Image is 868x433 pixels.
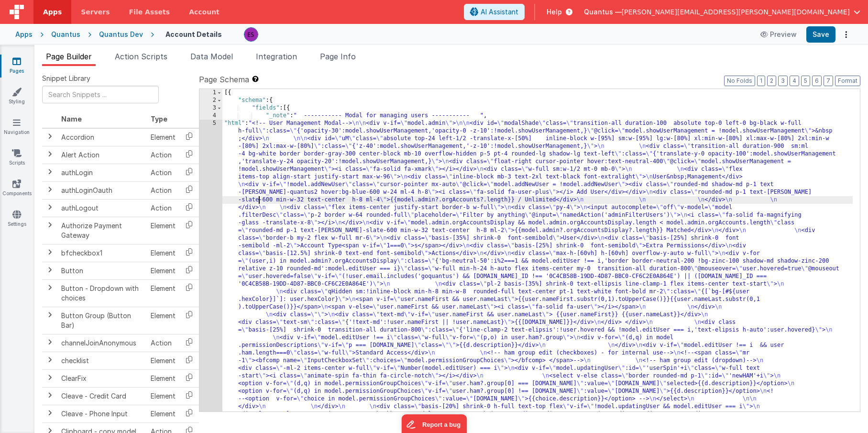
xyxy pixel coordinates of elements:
td: Element [147,262,179,279]
button: Save [806,26,835,43]
span: Type [151,115,167,123]
span: Servers [81,7,110,17]
td: Element [147,128,179,146]
button: Options [839,28,853,41]
button: 7 [824,76,833,86]
td: Alert Action [57,146,147,164]
td: ClearFix [57,369,147,387]
button: Quantus — [PERSON_NAME][EMAIL_ADDRESS][PERSON_NAME][DOMAIN_NAME] [584,7,860,17]
div: Apps [15,30,33,39]
td: authLoginOauth [57,181,147,199]
td: Element [147,217,179,244]
div: 1 [199,89,222,97]
span: Page Builder [46,52,92,61]
span: Apps [43,7,62,17]
button: 1 [757,76,765,86]
td: bfcheckbox1 [57,244,147,262]
button: 5 [801,76,810,86]
span: Data Model [190,52,233,61]
td: Element [147,369,179,387]
div: 3 [199,104,222,112]
span: Help [547,7,562,17]
td: checklist [57,352,147,369]
td: Element [147,387,179,405]
td: Element [147,279,179,307]
button: Format [835,76,860,86]
td: authLogout [57,199,147,217]
span: Integration [256,52,297,61]
span: Snippet Library [42,74,90,83]
td: Action [147,146,179,164]
button: 6 [812,76,822,86]
img: 2445f8d87038429357ee99e9bdfcd63a [244,28,258,41]
td: Button - Dropdown with choices [57,279,147,307]
td: Action [147,334,179,352]
span: Page Info [320,52,356,61]
button: 4 [790,76,799,86]
button: No Folds [724,76,755,86]
td: Action [147,199,179,217]
div: 4 [199,112,222,120]
button: AI Assistant [464,4,525,20]
span: [PERSON_NAME][EMAIL_ADDRESS][PERSON_NAME][DOMAIN_NAME] [622,7,850,17]
div: 2 [199,97,222,104]
td: Action [147,181,179,199]
td: authLogin [57,164,147,181]
td: Element [147,244,179,262]
button: 3 [778,76,788,86]
td: Cleave - Phone Input [57,405,147,422]
button: Preview [755,27,802,42]
input: Search Snippets ... [42,86,159,103]
h4: Account Details [165,31,222,38]
span: Page Schema [199,74,249,85]
td: Authorize Payment Gateway [57,217,147,244]
span: AI Assistant [481,7,518,17]
div: Quantus [51,30,80,39]
td: Element [147,307,179,334]
td: Accordion [57,128,147,146]
span: Action Scripts [115,52,167,61]
td: Button Group (Button Bar) [57,307,147,334]
span: Quantus — [584,7,622,17]
span: Name [61,115,82,123]
td: Action [147,164,179,181]
td: Cleave - Credit Card [57,387,147,405]
button: 2 [767,76,776,86]
td: channelJoinAnonymous [57,334,147,352]
td: Element [147,352,179,369]
span: File Assets [129,7,170,17]
div: Quantus Dev [99,30,143,39]
td: Button [57,262,147,279]
td: Element [147,405,179,422]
